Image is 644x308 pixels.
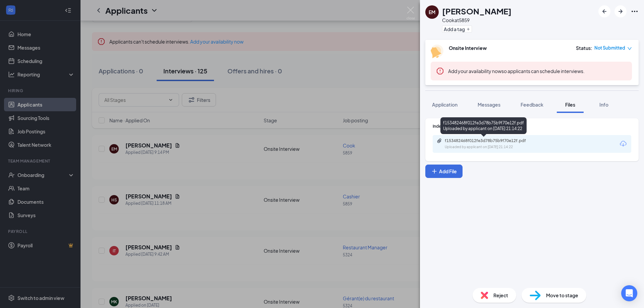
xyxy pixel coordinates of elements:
[600,7,608,15] svg: ArrowLeftNew
[619,140,627,148] svg: Download
[478,102,500,108] span: Messages
[437,138,545,150] a: Paperclipf153482468f012fe3d78b75b9f70e12f.pdfUploaded by applicant on [DATE] 21:14:22
[493,292,508,299] span: Reject
[448,68,501,74] button: Add your availability now
[429,9,435,15] div: EM
[576,45,592,51] div: Status :
[614,5,627,17] button: ArrowRight
[445,144,545,150] div: Uploaded by applicant on [DATE] 21:14:22
[565,102,575,108] span: Files
[631,7,639,15] svg: Ellipses
[627,46,632,51] span: down
[442,5,512,17] h1: [PERSON_NAME]
[599,102,608,108] span: Info
[431,168,438,175] svg: Plus
[621,285,637,301] div: Open Intercom Messenger
[436,67,444,75] svg: Error
[433,123,631,129] div: Indeed Resume
[448,68,585,74] span: so applicants can schedule interviews.
[442,25,472,33] button: PlusAdd a tag
[616,7,625,15] svg: ArrowRight
[442,17,512,23] div: Cook at 5859
[598,5,610,17] button: ArrowLeftNew
[449,45,487,51] b: Onsite Interview
[432,102,458,108] span: Application
[440,117,527,134] div: f153482468f012fe3d78b75b9f70e12f.pdf Uploaded by applicant on [DATE] 21:14:22
[437,138,442,143] svg: Paperclip
[521,102,543,108] span: Feedback
[466,27,470,31] svg: Plus
[445,138,539,143] div: f153482468f012fe3d78b75b9f70e12f.pdf
[594,45,625,51] span: Not Submitted
[425,165,463,178] button: Add FilePlus
[546,292,578,299] span: Move to stage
